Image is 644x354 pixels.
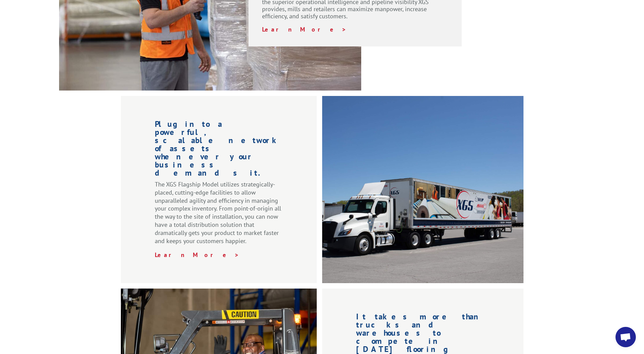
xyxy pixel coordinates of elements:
[262,25,347,33] a: Learn More >
[615,327,636,347] a: Open chat
[155,251,239,259] a: Learn More >
[155,180,283,251] p: The XGS Flagship Model utilizes strategically-placed, cutting-edge facilities to allow unparallel...
[155,120,283,180] h1: Plug into a powerful, scalable network of assets whenever your business demands it.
